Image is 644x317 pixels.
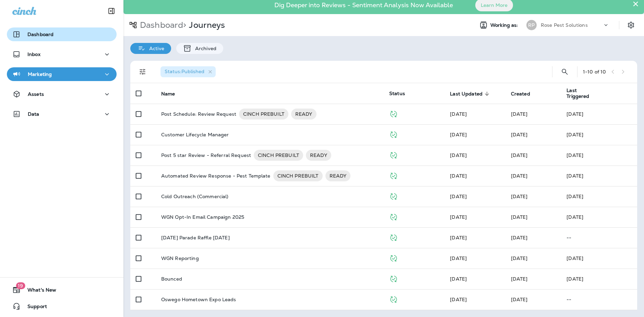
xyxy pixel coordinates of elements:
div: READY [291,109,317,120]
p: Assets [28,91,44,97]
p: WGN Opt-In Email Campaign 2025 [161,214,244,220]
span: Published [389,110,398,116]
span: Jason Munk [450,111,467,117]
span: Published [389,254,398,261]
td: [DATE] [561,269,637,289]
p: Bounced [161,276,182,282]
span: Published [389,213,398,219]
td: [DATE] [561,166,637,186]
button: Dashboard [7,27,117,41]
p: -- [567,297,632,302]
p: Oswego Hometown Expo Leads [161,297,236,302]
span: Ravin McMorris [450,296,467,303]
span: Working as: [490,22,520,28]
p: Automated Review Response - Pest Template [161,170,271,181]
td: [DATE] [561,186,637,207]
span: Jason Munk [450,255,467,261]
span: Created [511,91,530,97]
span: CINCH PREBUILT [273,172,323,179]
div: 1 - 10 of 10 [583,69,606,75]
span: Name [161,91,184,97]
button: 19What's New [7,283,117,297]
div: CINCH PREBUILT [273,170,323,181]
div: Status:Published [160,66,216,77]
span: Status : Published [165,68,204,75]
span: Janelle Iaccino [450,173,467,179]
span: Last Updated [450,91,491,97]
span: Tyler Hinkson [450,193,467,200]
p: Customer Lifecycle Manager [161,132,229,137]
span: CINCH PREBUILT [239,111,288,117]
td: [DATE] [561,248,637,269]
span: Ravin McMorris [511,214,528,220]
div: READY [306,150,331,161]
span: Frank Carreno [511,152,528,158]
span: Published [389,172,398,178]
span: Frank Carreno [511,276,528,282]
button: Assets [7,87,117,101]
span: Published [389,296,398,302]
span: Status [389,90,405,97]
span: Jason Munk [450,132,467,138]
span: Ravin McMorris [450,235,467,241]
span: Published [389,234,398,240]
button: Collapse Sidebar [102,4,121,18]
button: Data [7,107,117,121]
div: CINCH PREBUILT [254,150,303,161]
span: Tyler Hinkson [511,193,528,200]
p: Journeys [186,20,225,30]
p: Cold Outreach (Commercial) [161,194,229,199]
span: Ravin McMorris [511,235,528,241]
td: [DATE] [561,104,637,124]
span: Published [389,151,398,158]
span: Janelle Iaccino [511,111,528,117]
p: Post 5 star Review - Referral Request [161,150,251,161]
p: Inbox [27,52,40,57]
p: Archived [192,46,216,51]
div: READY [325,170,351,181]
span: Support [21,304,47,312]
p: Dashboard > [137,20,186,30]
span: READY [291,111,317,117]
td: [DATE] [561,207,637,227]
td: [DATE] [561,124,637,145]
span: Frank Carreno [511,173,528,179]
button: Filters [136,65,150,79]
button: Settings [625,19,637,31]
button: Inbox [7,47,117,61]
div: CINCH PREBUILT [239,109,288,120]
p: WGN Reporting [161,256,199,261]
span: Published [389,193,398,199]
span: Created [511,91,539,97]
p: Rose Pest Solutions [541,22,588,28]
span: Name [161,91,175,97]
button: Search Journeys [558,65,572,79]
span: Last Updated [450,91,482,97]
td: [DATE] [561,145,637,166]
p: Active [146,46,164,51]
span: Published [389,275,398,281]
span: Janelle Iaccino [450,214,467,220]
span: Last Triggered [567,88,600,99]
span: Jason Munk [511,132,528,138]
p: Dashboard [27,32,53,37]
span: Jason Munk [511,255,528,261]
p: Marketing [28,71,52,77]
span: Ravin McMorris [511,296,528,303]
span: What's New [21,287,56,295]
button: Marketing [7,67,117,81]
span: READY [325,172,351,179]
span: Frank Carreno [450,152,467,158]
span: READY [306,152,331,159]
p: Post Schedule: Review Request [161,109,236,120]
p: -- [567,235,632,240]
div: RP [526,20,537,30]
span: Last Triggered [567,88,609,99]
span: CINCH PREBUILT [254,152,303,159]
p: Data [28,111,39,117]
p: Dig Deeper into Reviews - Sentiment Analysis Now Available [254,4,473,6]
button: Support [7,299,117,313]
span: Frank Carreno [450,276,467,282]
span: Published [389,131,398,137]
p: [DATE] Parade Raffle [DATE] [161,235,230,240]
